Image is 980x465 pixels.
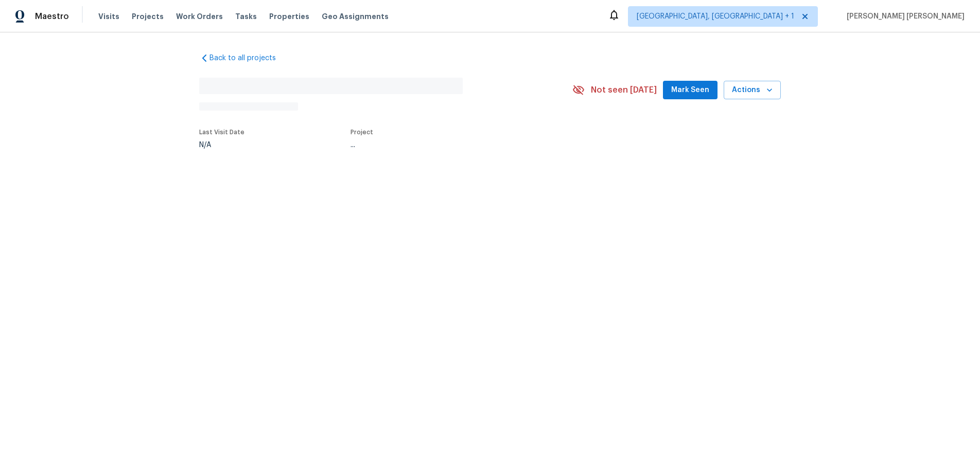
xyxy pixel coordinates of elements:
[591,85,657,95] span: Not seen [DATE]
[637,11,794,22] span: [GEOGRAPHIC_DATA], [GEOGRAPHIC_DATA] + 1
[732,84,773,97] span: Actions
[671,84,709,97] span: Mark Seen
[235,13,257,20] span: Tasks
[843,11,965,22] span: [PERSON_NAME] [PERSON_NAME]
[269,11,309,22] span: Properties
[176,11,223,22] span: Work Orders
[132,11,164,22] span: Projects
[199,53,298,63] a: Back to all projects
[322,11,389,22] span: Geo Assignments
[351,141,548,149] div: ...
[199,141,244,149] div: N/A
[351,129,373,135] span: Project
[724,81,781,100] button: Actions
[663,81,717,100] button: Mark Seen
[199,129,244,135] span: Last Visit Date
[35,11,69,22] span: Maestro
[98,11,119,22] span: Visits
